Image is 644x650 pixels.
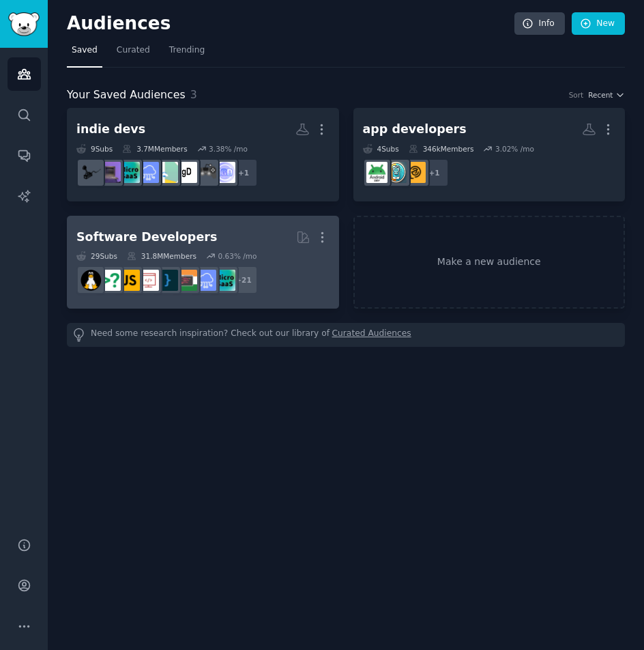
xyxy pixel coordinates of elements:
[214,270,235,291] img: microsaas
[72,44,98,57] span: Saved
[169,44,205,57] span: Trending
[119,270,140,291] img: javascript
[76,121,145,138] div: indie devs
[332,328,411,342] a: Curated Audiences
[385,162,407,183] img: AppIdeas
[76,229,217,246] div: Software Developers
[8,12,40,36] img: GummySearch logo
[229,266,258,294] div: + 21
[195,162,216,183] img: IndieGaming
[67,13,514,35] h2: Audiences
[353,216,626,309] a: Make a new audience
[363,144,399,154] div: 4 Sub s
[209,144,248,154] div: 3.38 % /mo
[112,40,155,68] a: Curated
[67,323,625,347] div: Need some research inspiration? Check out our library of
[218,251,257,261] div: 0.63 % /mo
[588,90,625,100] button: Recent
[67,108,339,201] a: indie devs9Subs3.7MMembers3.38% /mo+1IndieGameDevsIndieGaminggamedeviosappsSaaSmicrosaasvibecodin...
[229,158,258,187] div: + 1
[157,162,178,183] img: iosapps
[100,162,121,183] img: vibecoding
[495,144,534,154] div: 3.02 % /mo
[353,108,626,201] a: app developers4Subs346kMembers3.02% /mo+1AppDevelopersAppIdeasandroiddev
[76,251,117,261] div: 29 Sub s
[164,40,209,68] a: Trending
[588,90,613,100] span: Recent
[100,270,121,291] img: cscareerquestions
[127,251,196,261] div: 31.8M Members
[138,162,159,183] img: SaaS
[122,144,187,154] div: 3.7M Members
[176,162,197,183] img: gamedev
[80,270,102,291] img: linux
[117,44,150,57] span: Curated
[190,88,197,101] span: 3
[514,12,565,36] a: Info
[569,90,584,100] div: Sort
[67,216,339,309] a: Software Developers29Subs31.8MMembers0.63% /mo+21microsaasSaaSdevelopersIndiaprogrammingwebdevjav...
[67,87,186,104] span: Your Saved Audiences
[67,40,102,68] a: Saved
[409,144,474,154] div: 346k Members
[76,144,113,154] div: 9 Sub s
[195,270,216,291] img: SaaS
[80,162,102,183] img: IndieDev
[119,162,140,183] img: microsaas
[138,270,159,291] img: webdev
[572,12,625,36] a: New
[157,270,178,291] img: programming
[366,162,387,183] img: androiddev
[420,158,449,187] div: + 1
[405,162,426,183] img: AppDevelopers
[363,121,467,138] div: app developers
[176,270,197,291] img: developersIndia
[214,162,235,183] img: IndieGameDevs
